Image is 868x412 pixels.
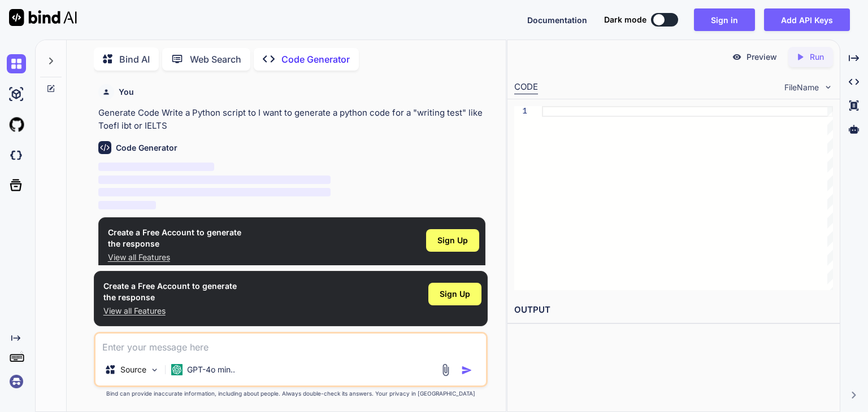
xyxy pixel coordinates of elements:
h6: You [119,86,134,98]
span: ‌ [98,201,157,209]
img: signin [7,372,26,391]
p: Preview [747,51,777,63]
button: Sign in [694,8,755,31]
span: Dark mode [604,14,646,25]
img: attachment [439,363,452,376]
button: Documentation [527,14,587,26]
p: View all Features [108,252,241,263]
button: Add API Keys [764,8,850,31]
p: Web Search [190,52,241,66]
div: 1 [514,106,527,117]
h2: OUTPUT [507,297,840,323]
div: CODE [514,81,538,94]
img: githubLight [7,115,26,134]
img: chat [7,54,26,73]
p: Bind can provide inaccurate information, including about people. Always double-check its answers.... [94,389,488,398]
span: Sign Up [440,288,470,300]
img: chevron down [823,82,833,92]
p: Bind AI [119,52,150,66]
p: Run [810,51,824,63]
p: GPT-4o min.. [187,364,235,375]
h1: Create a Free Account to generate the response [103,280,237,303]
img: preview [732,52,742,62]
span: ‌ [98,176,331,184]
span: FileName [784,82,819,93]
img: ai-studio [7,85,26,104]
span: Sign Up [437,235,468,246]
img: darkCloudIdeIcon [7,146,26,165]
p: Generate Code Write a Python script to I want to generate a python code for a "writing test" like... [98,107,485,132]
p: View all Features [103,305,237,317]
img: Bind AI [9,9,77,26]
img: GPT-4o mini [171,364,183,375]
span: ‌ [98,163,215,171]
h1: Create a Free Account to generate the response [108,227,241,249]
span: Documentation [527,15,587,25]
span: ‌ [98,188,331,196]
img: Pick Models [150,365,159,375]
p: Code Generator [281,52,350,66]
p: Source [120,364,146,375]
img: icon [461,365,472,376]
h6: Code Generator [116,142,177,154]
